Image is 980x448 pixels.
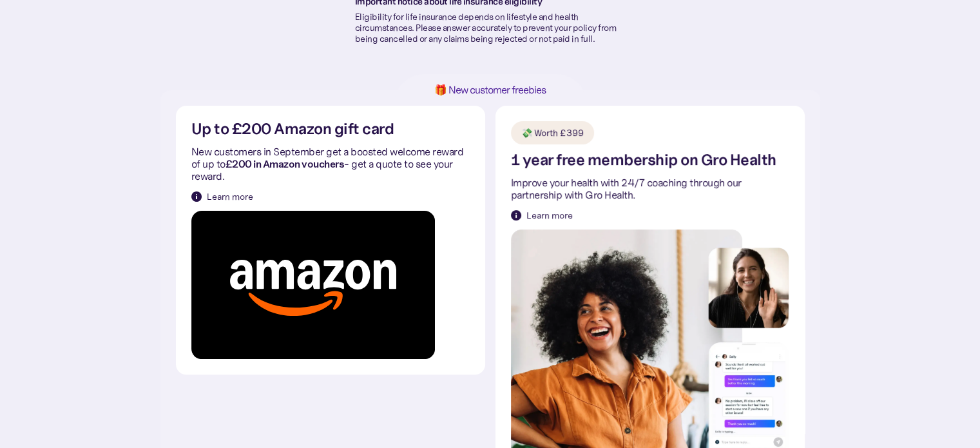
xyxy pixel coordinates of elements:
p: Improve your health with 24/7 coaching through our partnership with Gro Health. [511,177,789,201]
div: Learn more [207,190,253,203]
strong: £200 in Amazon vouchers [226,157,345,170]
div: Learn more [526,209,573,222]
h1: 🎁 New customer freebies [414,84,566,95]
a: Learn more [511,209,573,222]
p: New customers in September get a boosted welcome reward of up to - get a quote to see your reward. [191,146,470,183]
h2: 1 year free membership on Gro Health [511,152,776,168]
a: Learn more [191,190,253,203]
p: Eligibility for life insurance depends on lifestyle and health circumstances. Please answer accur... [355,12,626,44]
div: 💸 Worth £399 [521,126,584,139]
h2: Up to £200 Amazon gift card [191,121,394,137]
